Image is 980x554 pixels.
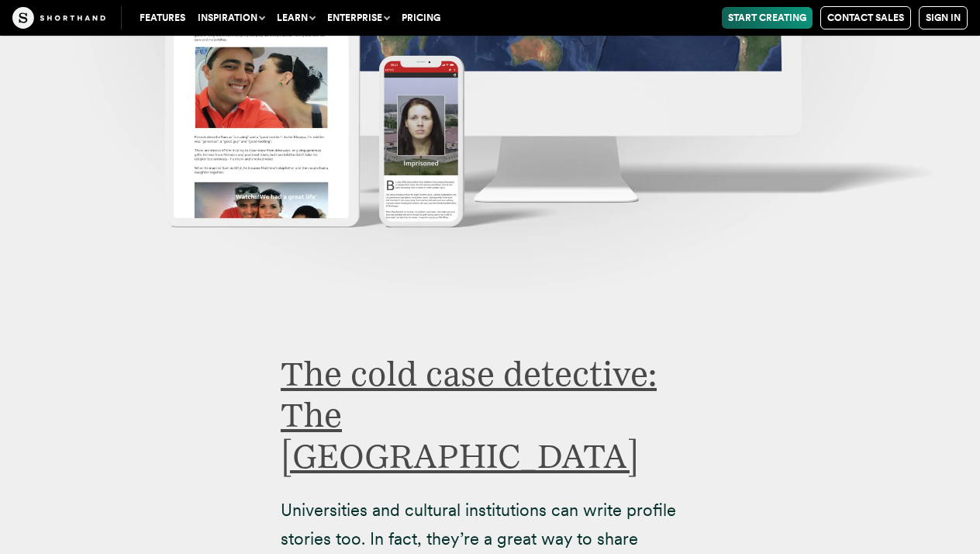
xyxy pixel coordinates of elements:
[395,7,447,29] a: Pricing
[919,6,968,29] a: Sign in
[192,7,271,29] button: Inspiration
[12,7,105,29] img: The Craft
[820,6,911,29] a: Contact Sales
[321,7,395,29] button: Enterprise
[281,353,657,476] a: The cold case detective: The [GEOGRAPHIC_DATA]
[133,7,192,29] a: Features
[271,7,321,29] button: Learn
[722,7,813,29] a: Start Creating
